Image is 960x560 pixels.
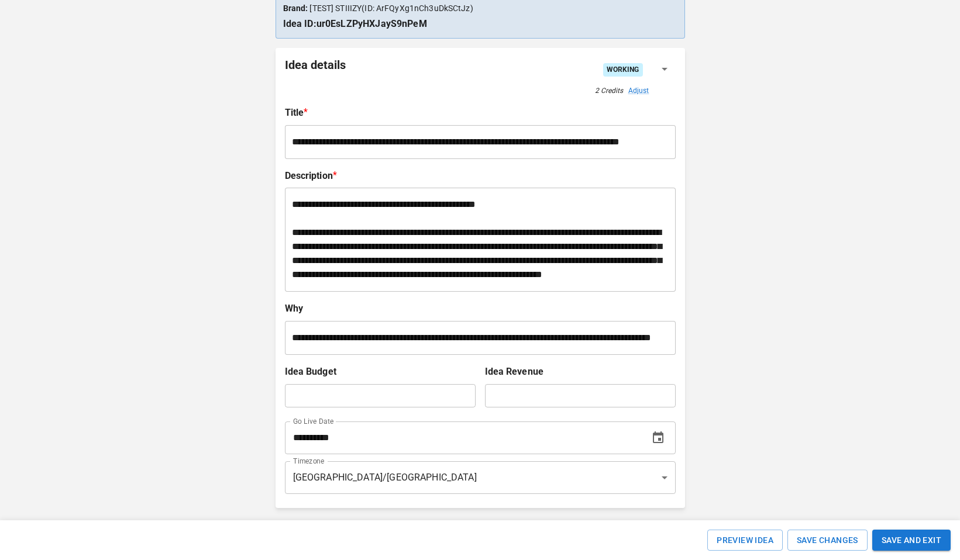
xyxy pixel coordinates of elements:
[285,105,304,120] h6: Title
[603,63,643,77] div: Working
[285,188,675,291] div: rdw-wrapper
[285,461,676,494] div: [GEOGRAPHIC_DATA]/[GEOGRAPHIC_DATA]
[707,530,783,551] button: Preview Idea
[293,416,333,426] label: Go Live Date
[292,331,669,345] div: rdw-editor
[872,530,951,551] button: SAVE AND EXIT
[285,57,346,96] h5: Idea details
[283,4,308,13] strong: Brand:
[595,85,624,96] p: 2 Credits
[293,456,324,466] label: Timezone
[285,301,676,316] h6: Why
[485,364,676,379] h6: Idea Revenue
[787,530,868,551] button: SAVE CHANGES
[628,85,649,96] a: Adjust
[292,198,669,282] div: rdw-editor
[285,168,333,184] h6: Description
[285,126,675,158] div: rdw-wrapper
[283,18,427,29] strong: Idea ID: ur0EsLZPyHXJayS9nPeM
[292,135,669,149] div: rdw-editor
[283,2,677,15] p: [TEST] STIIIZY (ID: ArFQyXg1nCh3uDkSCtJz )
[285,322,675,354] div: rdw-wrapper
[642,421,675,454] button: Choose date, selected date is Sep 8, 2025
[285,364,476,379] h6: Idea Budget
